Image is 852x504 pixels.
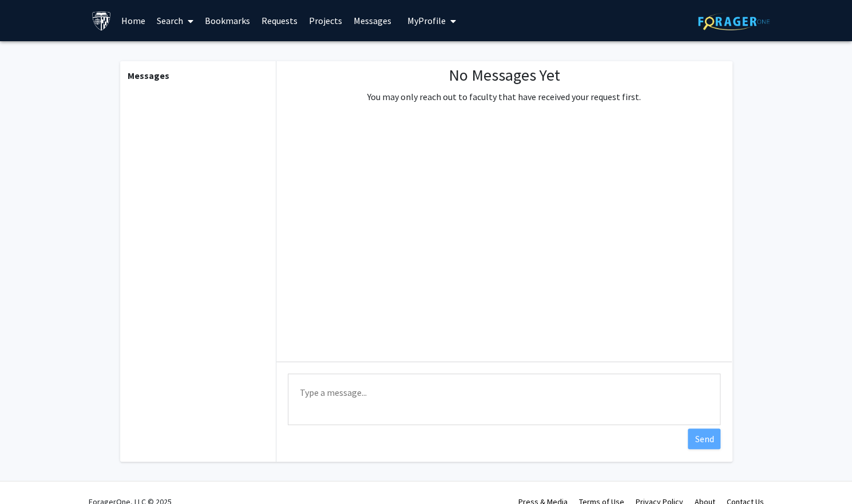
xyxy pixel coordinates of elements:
[407,15,446,26] span: My Profile
[367,66,641,85] h1: No Messages Yet
[128,70,169,81] b: Messages
[256,1,303,41] a: Requests
[151,1,199,41] a: Search
[348,1,397,41] a: Messages
[288,374,720,425] textarea: Message
[688,428,720,449] button: Send
[367,90,641,104] p: You may only reach out to faculty that have received your request first.
[116,1,151,41] a: Home
[9,453,49,495] iframe: To enrich screen reader interactions, please activate Accessibility in Grammarly extension settings
[303,1,348,41] a: Projects
[199,1,256,41] a: Bookmarks
[698,13,770,30] img: ForagerOne Logo
[92,11,112,31] img: Johns Hopkins University Logo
